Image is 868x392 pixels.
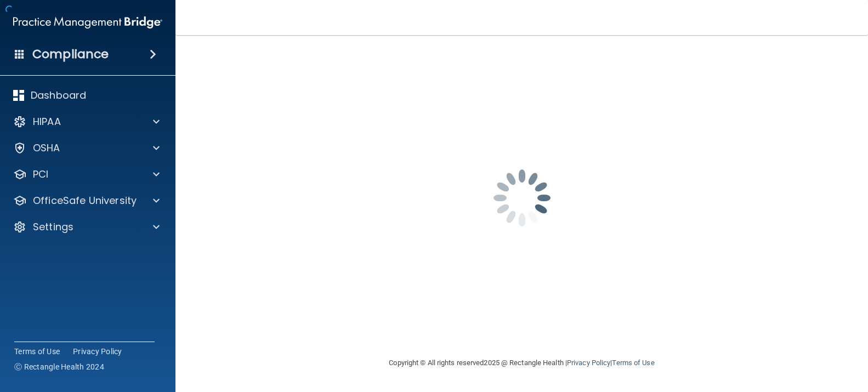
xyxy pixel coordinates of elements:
a: HIPAA [13,115,160,128]
a: Privacy Policy [73,346,122,357]
a: Terms of Use [612,359,654,367]
a: PCI [13,168,160,181]
a: OSHA [13,141,160,155]
p: HIPAA [33,115,61,128]
p: OSHA [33,141,60,155]
a: OfficeSafe University [13,194,160,207]
p: Dashboard [31,89,86,102]
img: PMB logo [13,12,162,33]
h4: Compliance [32,47,109,62]
p: PCI [33,168,48,181]
img: dashboard.aa5b2476.svg [13,90,24,101]
p: OfficeSafe University [33,194,137,207]
div: Copyright © All rights reserved 2025 @ Rectangle Health | | [322,345,722,380]
a: Privacy Policy [567,359,610,367]
a: Terms of Use [14,346,60,357]
span: Ⓒ Rectangle Health 2024 [14,361,104,372]
p: Settings [33,220,73,234]
a: Dashboard [13,89,160,102]
a: Settings [13,220,160,234]
img: spinner.e123f6fc.gif [467,143,577,253]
